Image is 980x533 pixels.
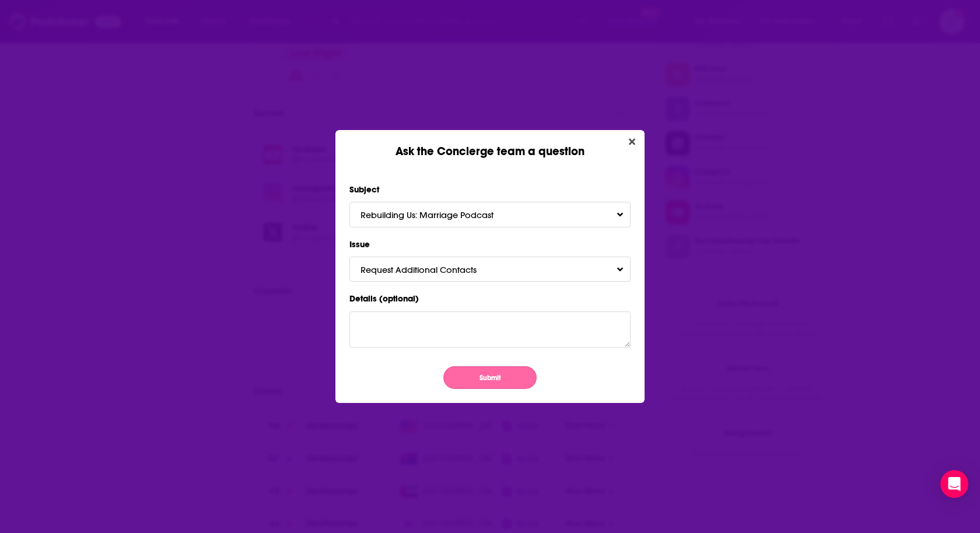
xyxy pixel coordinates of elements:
[349,182,631,197] label: Subject
[349,257,631,282] button: Request Additional ContactsToggle Pronoun Dropdown
[443,366,537,389] button: Submit
[940,470,968,498] div: Open Intercom Messenger
[360,209,517,220] span: Rebuilding Us: Marriage Podcast
[335,130,645,159] div: Ask the Concierge team a question
[349,291,631,306] label: Details (optional)
[360,264,500,275] span: Request Additional Contacts
[624,135,640,149] button: Close
[349,237,631,252] label: Issue
[349,202,631,227] button: Rebuilding Us: Marriage PodcastToggle Pronoun Dropdown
